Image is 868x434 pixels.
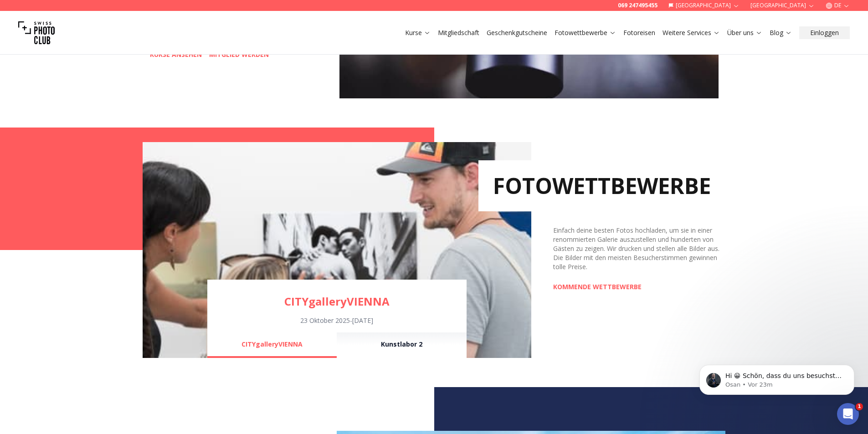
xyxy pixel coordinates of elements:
button: Blog [766,26,796,39]
iframe: Intercom notifications Nachricht [686,346,868,409]
div: 23 Oktober 2025 - [DATE] [207,316,467,325]
a: Kurse [405,28,431,37]
button: Mitgliedschaft [434,26,483,39]
a: Über uns [727,28,762,37]
button: Über uns [724,26,766,39]
img: Swiss photo club [18,15,55,51]
a: KURSE ANSEHEN [150,50,202,59]
a: Mitgliedschaft [438,28,479,37]
button: Fotoreisen [620,26,659,39]
button: CITYgalleryVIENNA [207,332,337,358]
a: Weitere Services [663,28,720,37]
button: Geschenkgutscheine [483,26,551,39]
span: 1 [856,403,863,410]
button: Weitere Services [659,26,724,39]
a: Geschenkgutscheine [487,28,547,37]
a: Fotoreisen [623,28,655,37]
img: Learn Photography [143,142,531,358]
button: Fotowettbewerbe [551,26,620,39]
button: Kurse [401,26,434,39]
div: Einfach deine besten Fotos hochladen, um sie in einer renommierten Galerie auszustellen und hunde... [553,226,726,271]
h2: FOTOWETTBEWERBE [478,160,725,211]
a: Blog [770,28,792,37]
a: Fotowettbewerbe [555,28,616,37]
button: Einloggen [799,26,850,39]
a: 069 247495455 [618,2,657,9]
iframe: Intercom live chat [837,403,859,425]
a: MITGLIED WERDEN [209,50,269,59]
button: Kunstlabor 2 [337,332,466,358]
a: KOMMENDE WETTBEWERBE [553,282,642,291]
a: CITYgalleryVIENNA [207,294,467,309]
